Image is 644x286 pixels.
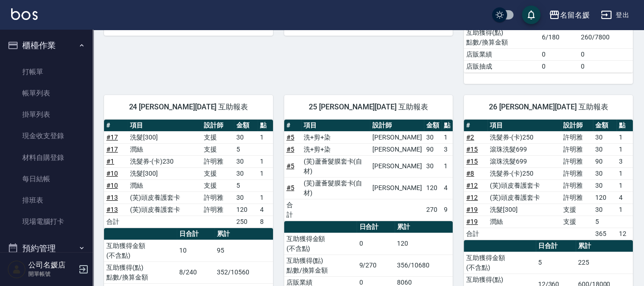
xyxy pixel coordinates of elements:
[177,240,215,261] td: 10
[106,146,118,153] a: #17
[561,120,593,132] th: 設計師
[466,182,478,189] a: #12
[301,131,370,143] td: 洗+剪+染
[234,179,258,191] td: 5
[106,194,118,201] a: #13
[11,8,38,20] img: Logo
[370,143,424,155] td: [PERSON_NAME]
[395,233,453,254] td: 120
[522,6,540,24] button: save
[593,191,617,203] td: 120
[128,120,202,132] th: 項目
[424,131,442,143] td: 30
[106,158,114,165] a: #1
[202,203,234,216] td: 許明雅
[128,179,202,191] td: 潤絲
[617,203,633,216] td: 1
[286,146,294,153] a: #5
[234,191,258,203] td: 30
[540,26,579,48] td: 6/180
[128,167,202,179] td: 洗髮[300]
[395,254,453,276] td: 356/10680
[617,228,633,240] td: 12
[295,102,442,112] span: 25 [PERSON_NAME][DATE] 互助報表
[466,133,474,141] a: #2
[424,155,442,177] td: 30
[488,120,561,132] th: 項目
[540,60,579,72] td: 0
[561,167,593,179] td: 許明雅
[106,206,118,213] a: #13
[488,203,561,216] td: 洗髮[300]
[4,61,89,83] a: 打帳單
[536,240,576,252] th: 日合計
[128,131,202,143] td: 洗髮[300]
[442,131,453,143] td: 1
[536,252,576,273] td: 5
[215,228,273,240] th: 累計
[357,233,395,254] td: 0
[464,26,539,48] td: 互助獲得(點) 點數/換算金額
[28,261,76,270] h5: 公司名媛店
[370,131,424,143] td: [PERSON_NAME]
[286,133,294,141] a: #5
[234,143,258,155] td: 5
[234,131,258,143] td: 30
[488,179,561,191] td: (芙)頭皮養護套卡
[442,155,453,177] td: 1
[177,261,215,283] td: 8/240
[4,104,89,125] a: 掛單列表
[561,191,593,203] td: 許明雅
[234,203,258,216] td: 120
[466,170,474,177] a: #8
[4,168,89,190] a: 每日結帳
[258,120,273,132] th: 點
[284,120,453,221] table: a dense table
[561,131,593,143] td: 許明雅
[576,252,633,273] td: 225
[286,184,294,191] a: #5
[258,191,273,203] td: 1
[202,179,234,191] td: 支援
[4,190,89,211] a: 排班表
[593,203,617,216] td: 30
[202,167,234,179] td: 支援
[579,60,633,72] td: 0
[464,252,535,273] td: 互助獲得金額 (不含點)
[593,131,617,143] td: 30
[234,155,258,167] td: 30
[488,155,561,167] td: 滾珠洗髮699
[106,133,118,141] a: #17
[442,120,453,132] th: 點
[258,155,273,167] td: 1
[593,155,617,167] td: 90
[424,143,442,155] td: 90
[464,120,633,240] table: a dense table
[464,48,539,60] td: 店販業績
[301,143,370,155] td: 洗+剪+染
[466,206,478,213] a: #19
[597,6,633,24] button: 登出
[579,48,633,60] td: 0
[234,120,258,132] th: 金額
[104,216,128,228] td: 合計
[488,216,561,228] td: 潤絲
[617,120,633,132] th: 點
[4,147,89,168] a: 材料自購登錄
[4,211,89,232] a: 現場電腦打卡
[593,179,617,191] td: 30
[284,199,301,221] td: 合計
[284,254,357,276] td: 互助獲得(點) 點數/換算金額
[4,125,89,146] a: 現金收支登錄
[424,199,442,221] td: 270
[488,191,561,203] td: (芙)頭皮養護套卡
[128,155,202,167] td: 洗髮券-(卡)230
[424,177,442,199] td: 120
[424,120,442,132] th: 金額
[593,228,617,240] td: 365
[466,218,478,225] a: #19
[106,182,118,189] a: #10
[115,102,262,112] span: 24 [PERSON_NAME][DATE] 互助報表
[177,228,215,240] th: 日合計
[284,233,357,254] td: 互助獲得金額 (不含點)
